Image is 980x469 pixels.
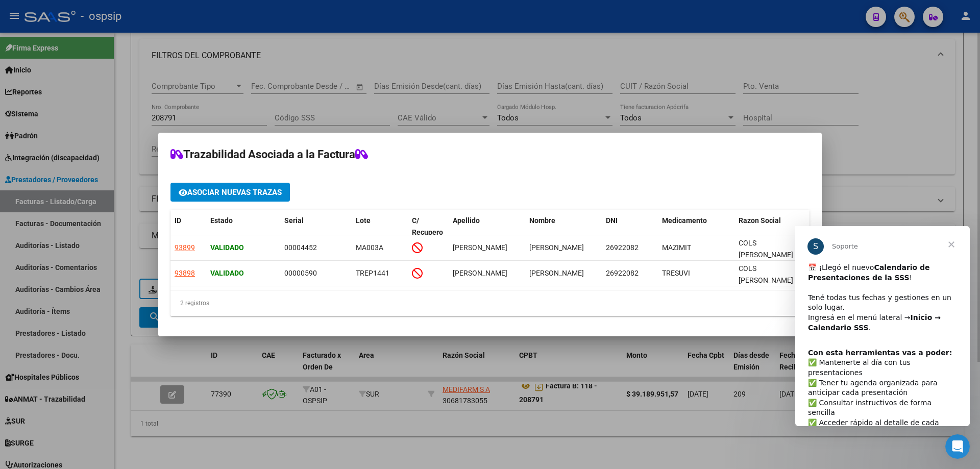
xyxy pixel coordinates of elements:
[453,216,480,225] span: Apellido
[210,269,244,277] strong: Validado
[945,434,970,459] iframe: Intercom live chat
[13,122,157,131] b: Con esta herramientas vas a poder:
[175,242,195,254] div: 93899
[408,210,449,243] datatable-header-cell: C/ Recupero
[170,183,290,202] button: Asociar nuevas trazas
[662,216,707,225] span: Medicamento
[284,216,304,225] span: Serial
[453,243,507,252] span: BENITEZ
[739,216,781,225] span: Razon Social
[187,188,282,197] span: Asociar nuevas trazas
[795,226,970,426] iframe: Intercom live chat mensaje
[284,243,317,252] span: 00004452
[734,210,811,243] datatable-header-cell: Razon Social
[412,216,443,236] span: C/ Recupero
[280,210,352,243] datatable-header-cell: Serial
[449,210,525,243] datatable-header-cell: Apellido
[453,269,507,277] span: BENITEZ
[529,243,584,252] span: MARIA GABRIELA
[170,145,810,164] h2: Trazabilidad Asociada a la Factura
[170,290,810,316] div: 2 registros
[356,269,389,277] span: TREP1441
[170,210,206,243] datatable-header-cell: ID
[206,210,280,243] datatable-header-cell: Estado
[175,267,195,279] div: 93898
[606,243,639,252] span: 26922082
[606,269,639,277] span: 26922082
[662,269,690,277] span: TRESUVI
[13,122,162,242] div: ​✅ Mantenerte al día con tus presentaciones ✅ Tener tu agenda organizada para anticipar cada pres...
[602,210,658,243] datatable-header-cell: DNI
[658,210,734,243] datatable-header-cell: Medicamento
[352,210,408,243] datatable-header-cell: Lote
[606,216,618,225] span: DNI
[525,210,602,243] datatable-header-cell: Nombre
[356,216,371,225] span: Lote
[210,216,233,225] span: Estado
[175,216,181,225] span: ID
[739,239,793,259] span: COLS ALEJANDRA NOEMI
[356,243,383,252] span: MA003A
[529,269,584,277] span: MARIA GABRIELA
[284,269,317,277] span: 00000590
[529,216,555,225] span: Nombre
[210,243,244,252] strong: Validado
[739,264,793,284] span: COLS ALEJANDRA NOEMI
[662,243,691,252] span: MAZIMIT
